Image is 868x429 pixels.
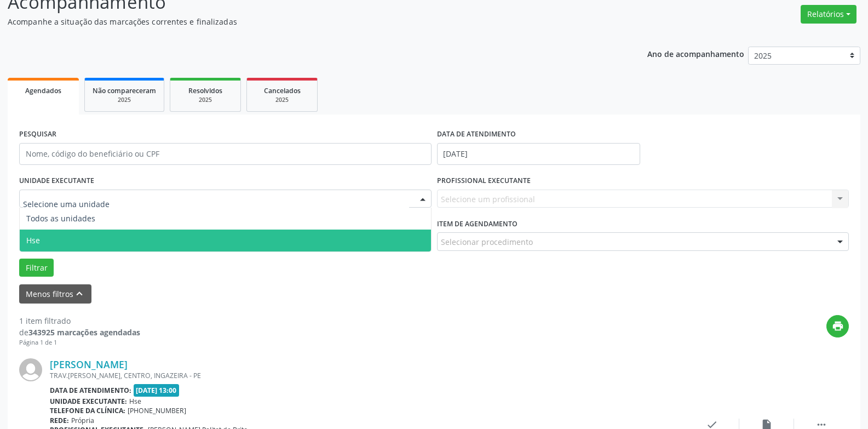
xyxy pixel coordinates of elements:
input: Selecione uma unidade [23,193,409,215]
p: Ano de acompanhamento [647,47,744,60]
span: Própria [71,416,94,425]
span: [DATE] 13:00 [134,384,180,397]
b: Unidade executante: [50,397,127,406]
label: UNIDADE EXECUTANTE [19,173,94,190]
b: Rede: [50,416,69,425]
div: 2025 [255,96,309,104]
span: Hse [129,397,141,406]
div: 1 item filtrado [19,315,140,327]
div: de [19,327,140,338]
b: Data de atendimento: [50,386,131,395]
strong: 343925 marcações agendadas [28,327,140,338]
input: Nome, código do beneficiário ou CPF [19,143,432,165]
img: img [19,358,42,381]
i: print [832,320,844,332]
label: DATA DE ATENDIMENTO [437,126,516,143]
input: Selecione um intervalo [437,143,640,165]
button: Menos filtroskeyboard_arrow_up [19,284,91,304]
a: [PERSON_NAME] [50,358,128,370]
b: Telefone da clínica: [50,406,125,415]
div: 2025 [93,96,156,104]
span: Hse [26,235,40,245]
label: PESQUISAR [19,126,56,143]
span: Resolvidos [188,86,222,95]
span: Todos as unidades [26,213,95,224]
button: Relatórios [801,5,856,24]
div: Página 1 de 1 [19,338,140,347]
span: Não compareceram [93,86,156,95]
div: 2025 [178,96,233,104]
span: Agendados [25,86,61,95]
label: Item de agendamento [437,215,518,232]
div: TRAV.[PERSON_NAME], CENTRO, INGAZEIRA - PE [50,371,685,380]
span: Selecionar procedimento [441,236,533,248]
button: print [826,315,849,338]
i: keyboard_arrow_up [73,288,85,300]
span: Cancelados [264,86,301,95]
label: PROFISSIONAL EXECUTANTE [437,173,531,190]
button: Filtrar [19,259,54,277]
span: [PHONE_NUMBER] [128,406,186,415]
p: Acompanhe a situação das marcações correntes e finalizadas [8,16,605,27]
